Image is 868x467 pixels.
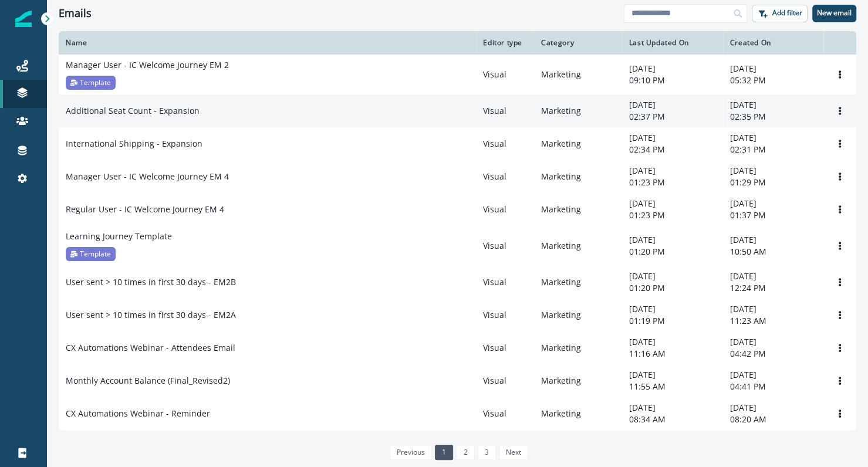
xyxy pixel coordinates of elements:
[629,209,716,221] p: 01:23 PM
[830,237,849,255] button: Options
[629,234,716,246] p: [DATE]
[730,282,816,294] p: 12:24 PM
[15,11,32,27] img: Inflection
[730,315,816,327] p: 11:23 AM
[772,9,802,17] p: Add filter
[59,266,856,299] a: User sent > 10 times in first 30 days - EM2BVisualMarketing[DATE]01:20 PM[DATE]12:24 PMOptions
[730,369,816,381] p: [DATE]
[629,75,716,86] p: 09:10 PM
[66,408,210,419] p: CX Automations Webinar - Reminder
[499,445,528,460] a: Next page
[730,177,816,188] p: 01:29 PM
[476,299,534,331] td: Visual
[476,55,534,94] td: Visual
[66,38,469,48] div: Name
[812,5,856,22] button: New email
[730,209,816,221] p: 01:37 PM
[59,7,92,20] h1: Emails
[629,111,716,123] p: 02:37 PM
[629,282,716,294] p: 01:20 PM
[387,445,529,460] ul: Pagination
[476,94,534,127] td: Visual
[59,430,856,463] a: International Shipping - Expansion EM 1VisualMarketing[DATE]12:13 PM[DATE]12:12 PMOptions
[830,339,849,357] button: Options
[817,9,852,17] p: New email
[629,348,716,360] p: 11:16 AM
[59,364,856,397] a: Monthly Account Balance (Final_Revised2)VisualMarketing[DATE]11:55 AM[DATE]04:41 PMOptions
[629,38,716,48] div: Last Updated On
[476,430,534,463] td: Visual
[730,402,816,414] p: [DATE]
[730,234,816,246] p: [DATE]
[730,414,816,425] p: 08:20 AM
[730,144,816,155] p: 02:31 PM
[730,381,816,392] p: 04:41 PM
[476,226,534,266] td: Visual
[629,336,716,348] p: [DATE]
[59,55,856,94] a: Manager User - IC Welcome Journey EM 2TemplateVisualMarketing[DATE]09:10 PM[DATE]05:32 PMOptions
[629,165,716,177] p: [DATE]
[629,414,716,425] p: 08:34 AM
[66,276,236,288] p: User sent > 10 times in first 30 days - EM2B
[59,127,856,160] a: International Shipping - ExpansionVisualMarketing[DATE]02:34 PM[DATE]02:31 PMOptions
[534,266,622,299] td: Marketing
[730,38,816,48] div: Created On
[830,201,849,218] button: Options
[59,226,856,266] a: Learning Journey TemplateTemplateVisualMarketing[DATE]01:20 PM[DATE]10:50 AMOptions
[752,5,808,22] button: Add filter
[629,369,716,381] p: [DATE]
[629,63,716,75] p: [DATE]
[478,445,496,460] a: Page 3
[534,226,622,266] td: Marketing
[830,273,849,291] button: Options
[830,405,849,422] button: Options
[483,38,527,48] div: Editor type
[66,138,202,150] p: International Shipping - Expansion
[629,132,716,144] p: [DATE]
[534,364,622,397] td: Marketing
[629,99,716,111] p: [DATE]
[66,342,235,354] p: CX Automations Webinar - Attendees Email
[59,397,856,430] a: CX Automations Webinar - ReminderVisualMarketing[DATE]08:34 AM[DATE]08:20 AMOptions
[476,364,534,397] td: Visual
[534,160,622,193] td: Marketing
[66,309,236,321] p: User sent > 10 times in first 30 days - EM2A
[534,127,622,160] td: Marketing
[534,397,622,430] td: Marketing
[629,381,716,392] p: 11:55 AM
[534,299,622,331] td: Marketing
[66,105,200,117] p: Additional Seat Count - Expansion
[66,59,229,71] p: Manager User - IC Welcome Journey EM 2
[730,336,816,348] p: [DATE]
[59,193,856,226] a: Regular User - IC Welcome Journey EM 4VisualMarketing[DATE]01:23 PM[DATE]01:37 PMOptions
[66,231,172,242] p: Learning Journey Template
[629,177,716,188] p: 01:23 PM
[476,160,534,193] td: Visual
[629,270,716,282] p: [DATE]
[730,165,816,177] p: [DATE]
[830,135,849,153] button: Options
[730,75,816,86] p: 05:32 PM
[541,38,615,48] div: Category
[730,111,816,123] p: 02:35 PM
[730,198,816,209] p: [DATE]
[629,315,716,327] p: 01:19 PM
[476,127,534,160] td: Visual
[629,402,716,414] p: [DATE]
[534,193,622,226] td: Marketing
[59,160,856,193] a: Manager User - IC Welcome Journey EM 4VisualMarketing[DATE]01:23 PM[DATE]01:29 PMOptions
[629,198,716,209] p: [DATE]
[476,193,534,226] td: Visual
[435,445,453,460] a: Page 1 is your current page
[730,348,816,360] p: 04:42 PM
[629,303,716,315] p: [DATE]
[476,266,534,299] td: Visual
[730,303,816,315] p: [DATE]
[629,144,716,155] p: 02:34 PM
[534,55,622,94] td: Marketing
[59,331,856,364] a: CX Automations Webinar - Attendees EmailVisualMarketing[DATE]11:16 AM[DATE]04:42 PMOptions
[730,99,816,111] p: [DATE]
[456,445,474,460] a: Page 2
[830,372,849,390] button: Options
[80,77,111,89] p: Template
